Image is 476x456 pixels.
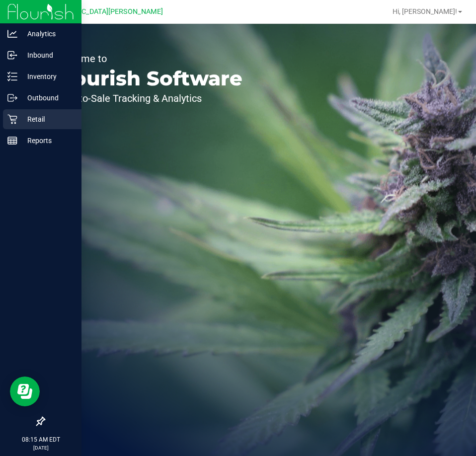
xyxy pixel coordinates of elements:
[17,71,77,82] p: Inventory
[7,72,17,81] inline-svg: Inventory
[4,444,77,452] p: [DATE]
[7,93,17,103] inline-svg: Outbound
[7,114,17,124] inline-svg: Retail
[17,135,77,147] p: Reports
[17,49,77,61] p: Inbound
[54,93,242,103] p: Seed-to-Sale Tracking & Analytics
[17,28,77,40] p: Analytics
[17,113,77,125] p: Retail
[54,69,242,88] p: Flourish Software
[7,136,17,146] inline-svg: Reports
[7,50,17,60] inline-svg: Inbound
[393,7,457,15] span: Hi, [PERSON_NAME]!
[54,54,242,64] p: Welcome to
[40,7,163,16] span: [GEOGRAPHIC_DATA][PERSON_NAME]
[10,377,40,406] iframe: Resource center
[7,29,17,39] inline-svg: Analytics
[17,92,77,104] p: Outbound
[4,435,77,444] p: 08:15 AM EDT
